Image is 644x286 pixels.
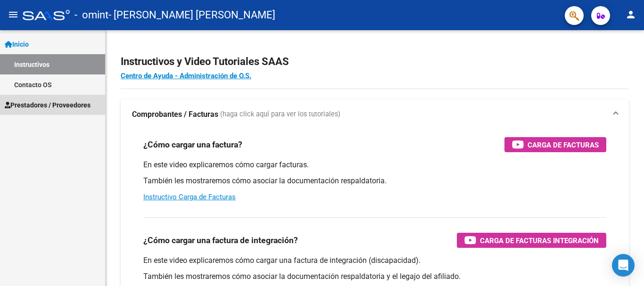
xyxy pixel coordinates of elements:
[121,72,251,80] a: Centro de Ayuda - Administración de O.S.
[143,271,606,282] p: También les mostraremos cómo asociar la documentación respaldatoria y el legajo del afiliado.
[132,109,218,120] strong: Comprobantes / Facturas
[121,53,629,71] h2: Instructivos y Video Tutoriales SAAS
[5,39,29,49] span: Inicio
[121,99,629,130] mat-expansion-panel-header: Comprobantes / Facturas (haga click aquí para ver los tutoriales)
[143,138,242,151] h3: ¿Cómo cargar una factura?
[220,109,340,120] span: (haga click aquí para ver los tutoriales)
[528,139,599,151] span: Carga de Facturas
[480,235,599,246] span: Carga de Facturas Integración
[8,9,19,20] mat-icon: menu
[143,176,606,186] p: También les mostraremos cómo asociar la documentación respaldatoria.
[612,254,635,277] div: Open Intercom Messenger
[74,5,108,25] span: - omint
[625,9,636,20] mat-icon: person
[143,234,298,247] h3: ¿Cómo cargar una factura de integración?
[143,255,606,266] p: En este video explicaremos cómo cargar una factura de integración (discapacidad).
[504,137,606,152] button: Carga de Facturas
[143,160,606,170] p: En este video explicaremos cómo cargar facturas.
[457,233,606,248] button: Carga de Facturas Integración
[5,100,91,110] span: Prestadores / Proveedores
[143,193,236,201] a: Instructivo Carga de Facturas
[108,5,275,25] span: - [PERSON_NAME] [PERSON_NAME]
